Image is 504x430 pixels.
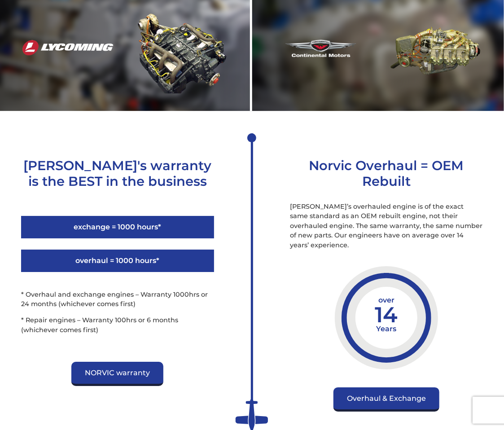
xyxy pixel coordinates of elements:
[136,2,228,93] img: Lycoming engine
[21,216,214,238] div: exchange = 1000 hours*
[22,40,114,55] img: Lycoming logo
[21,290,214,309] p: * Overhaul and exchange engines – Warranty 1000hrs or 24 months (whichever comes first)
[355,287,417,349] p: 14
[333,387,439,412] a: Overhaul & Exchange
[21,250,214,272] div: overhaul = 1000 hours*
[275,36,367,59] img: TCM Continental logo
[355,325,417,333] span: Years
[290,202,483,250] p: [PERSON_NAME]’s overhauled engine is of the exact same standard as an OEM rebuilt engine, not the...
[21,158,214,189] h3: [PERSON_NAME]'s warranty is the BEST in the business
[390,2,482,94] img: TCM Continental engine
[71,362,163,386] a: NORVIC warranty
[355,297,417,304] span: over
[290,158,483,189] h3: Norvic Overhaul = OEM Rebuilt
[21,316,214,335] p: * Repair engines – Warranty 100hrs or 6 months (whichever comes first)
